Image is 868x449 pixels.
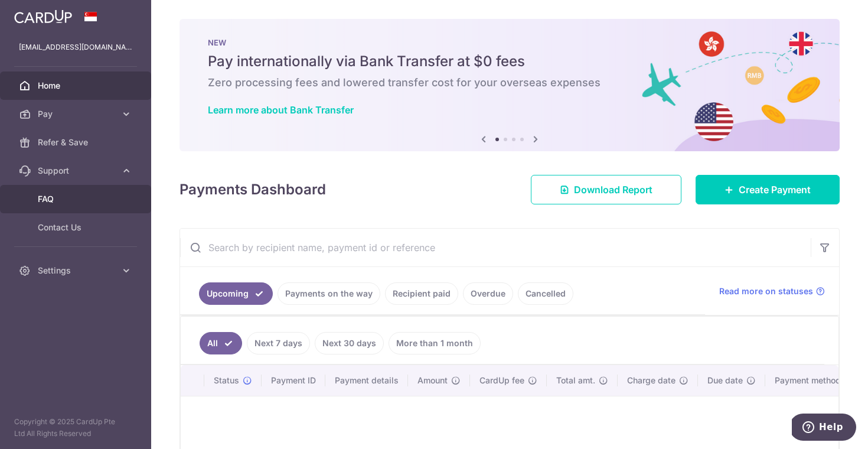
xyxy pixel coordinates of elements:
img: Bank transfer banner [180,19,840,151]
p: NEW [208,38,811,47]
span: Pay [38,108,116,120]
a: Upcoming [199,282,273,305]
input: Search by recipient name, payment id or reference [180,229,811,266]
span: Refer & Save [38,136,116,148]
a: Cancelled [518,282,573,305]
a: More than 1 month [389,332,481,354]
th: Payment ID [262,365,325,396]
span: Due date [707,375,743,386]
span: Support [38,165,116,177]
h6: Zero processing fees and lowered transfer cost for your overseas expenses [208,76,811,90]
span: Charge date [627,375,676,386]
a: Overdue [463,282,513,305]
a: Next 7 days [247,332,310,354]
p: [EMAIL_ADDRESS][DOMAIN_NAME] [19,41,132,53]
span: FAQ [38,193,116,205]
span: Status [214,375,239,386]
h5: Pay internationally via Bank Transfer at $0 fees [208,52,811,71]
span: Home [38,80,116,92]
span: Total amt. [556,375,595,386]
th: Payment method [765,365,855,396]
h4: Payments Dashboard [180,179,326,200]
a: Download Report [531,175,681,204]
span: Amount [417,375,448,386]
a: Learn more about Bank Transfer [208,104,354,116]
span: CardUp fee [479,375,524,386]
span: Settings [38,265,116,276]
a: Recipient paid [385,282,458,305]
span: Create Payment [739,183,811,197]
iframe: Opens a widget where you can find more information [792,414,856,443]
a: Create Payment [696,175,840,204]
span: Contact Us [38,222,116,233]
a: Read more on statuses [719,285,825,297]
th: Payment details [325,365,408,396]
span: Download Report [574,183,652,197]
span: Read more on statuses [719,285,813,297]
a: Payments on the way [278,282,380,305]
a: All [200,332,242,354]
img: CardUp [14,9,72,24]
a: Next 30 days [315,332,384,354]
